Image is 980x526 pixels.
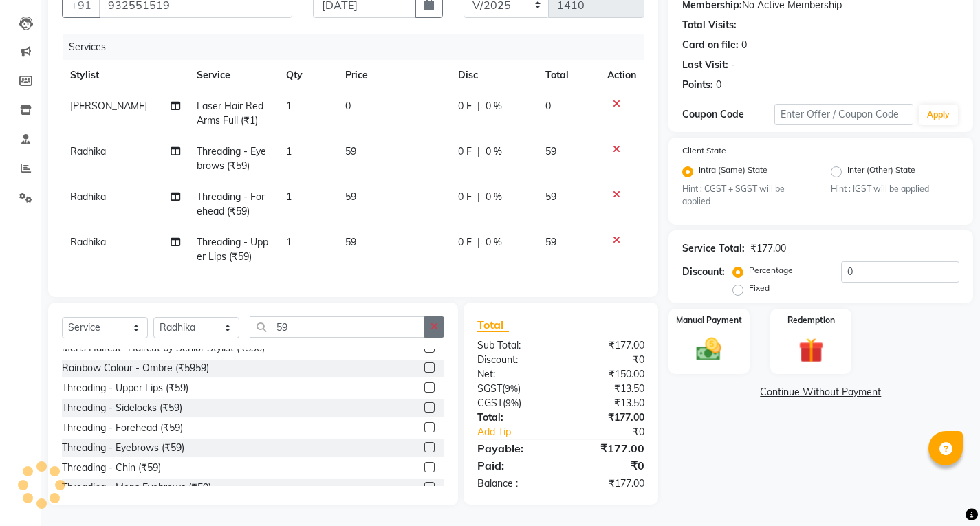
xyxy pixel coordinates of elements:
[560,440,654,457] div: ₹177.00
[70,100,147,112] span: [PERSON_NAME]
[560,353,654,367] div: ₹0
[774,104,913,125] input: Enter Offer / Coupon Code
[477,397,503,409] span: CGST
[467,367,560,382] div: Net:
[787,314,835,327] label: Redemption
[545,190,556,203] span: 59
[576,425,655,439] div: ₹0
[345,190,356,203] span: 59
[741,38,747,52] div: 0
[688,335,729,364] img: _cash.svg
[467,425,576,439] a: Add Tip
[62,341,265,355] div: Mens Haircut- Haircut by Senior Stylist (₹590)
[505,397,519,408] span: 9%
[599,60,644,91] th: Action
[545,236,556,248] span: 59
[919,105,958,125] button: Apply
[505,383,518,394] span: 9%
[467,410,560,425] div: Total:
[197,236,268,263] span: Threading - Upper Lips (₹59)
[791,335,831,366] img: _gift.svg
[62,401,182,415] div: Threading - Sidelocks (₹59)
[286,190,292,203] span: 1
[682,144,726,157] label: Client State
[63,34,655,60] div: Services
[62,361,209,375] div: Rainbow Colour - Ombre (₹5959)
[467,382,560,396] div: ( )
[682,241,745,256] div: Service Total:
[286,100,292,112] span: 1
[682,265,725,279] div: Discount:
[676,314,742,327] label: Manual Payment
[682,58,728,72] div: Last Visit:
[70,145,106,157] span: Radhika
[458,235,472,250] span: 0 F
[749,264,793,276] label: Percentage
[62,381,188,395] div: Threading - Upper Lips (₹59)
[486,99,502,113] span: 0 %
[477,318,509,332] span: Total
[467,476,560,491] div: Balance :
[62,60,188,91] th: Stylist
[345,100,351,112] span: 0
[477,235,480,250] span: |
[671,385,970,399] a: Continue Without Payment
[477,99,480,113] span: |
[682,183,811,208] small: Hint : CGST + SGST will be applied
[749,282,770,294] label: Fixed
[560,457,654,474] div: ₹0
[699,164,767,180] label: Intra (Same) State
[286,236,292,248] span: 1
[486,144,502,159] span: 0 %
[62,481,211,495] div: Threading - Mens Eyebrows (₹59)
[467,440,560,457] div: Payable:
[197,100,263,127] span: Laser Hair Red Arms Full (₹1)
[458,144,472,159] span: 0 F
[560,476,654,491] div: ₹177.00
[70,190,106,203] span: Radhika
[560,396,654,410] div: ₹13.50
[188,60,278,91] th: Service
[70,236,106,248] span: Radhika
[682,18,737,32] div: Total Visits:
[560,410,654,425] div: ₹177.00
[197,145,266,172] span: Threading - Eyebrows (₹59)
[682,78,713,92] div: Points:
[467,457,560,474] div: Paid:
[62,441,184,455] div: Threading - Eyebrows (₹59)
[62,461,161,475] div: Threading - Chin (₹59)
[345,145,356,157] span: 59
[731,58,735,72] div: -
[486,190,502,204] span: 0 %
[477,382,502,395] span: SGST
[682,107,774,122] div: Coupon Code
[250,316,425,338] input: Search or Scan
[750,241,786,256] div: ₹177.00
[560,338,654,353] div: ₹177.00
[847,164,915,180] label: Inter (Other) State
[278,60,338,91] th: Qty
[560,382,654,396] div: ₹13.50
[286,145,292,157] span: 1
[467,396,560,410] div: ( )
[467,353,560,367] div: Discount:
[716,78,721,92] div: 0
[62,421,183,435] div: Threading - Forehead (₹59)
[337,60,449,91] th: Price
[458,99,472,113] span: 0 F
[477,144,480,159] span: |
[831,183,959,195] small: Hint : IGST will be applied
[486,235,502,250] span: 0 %
[477,190,480,204] span: |
[682,38,739,52] div: Card on file:
[450,60,538,91] th: Disc
[345,236,356,248] span: 59
[537,60,598,91] th: Total
[197,190,265,217] span: Threading - Forehead (₹59)
[560,367,654,382] div: ₹150.00
[467,338,560,353] div: Sub Total:
[458,190,472,204] span: 0 F
[545,145,556,157] span: 59
[545,100,551,112] span: 0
